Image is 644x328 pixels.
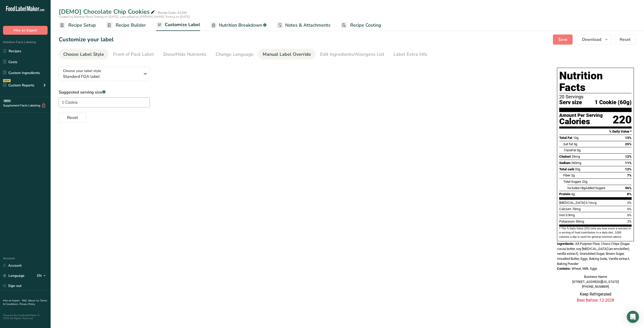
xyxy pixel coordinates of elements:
[575,167,580,171] span: 33g
[63,68,101,74] span: Choose your label style
[219,22,262,29] span: Nutrition Breakdown
[3,83,34,88] div: Custom Reports
[116,22,146,29] span: Recipe Builder
[59,15,190,19] span: Created by Bamboo Rose Testing on [DATE], Last edited by [PERSON_NAME] Testing on [DATE]
[559,70,632,93] h1: Nutrition Facts
[393,51,427,58] div: Label Extra Info
[63,51,104,58] div: Choose Label Style
[557,242,630,266] span: All-Purpose Flour, Choco Chips (Sugar, cocoa butter, soy [MEDICAL_DATA] (an emulsifier), vanilla ...
[559,161,570,165] span: Sodium
[572,207,580,211] span: 70mg
[557,291,634,297] p: Keep Refrigerated
[571,192,575,196] span: 4g
[572,267,597,270] span: Wheat, Milk, Eggs
[59,7,156,16] div: [DEMO] Chocolate Chip Cookies
[559,155,571,158] span: Cholest
[614,34,636,45] button: Reset
[3,271,25,280] a: Language
[68,22,96,29] span: Recipe Setup
[59,20,96,31] a: Recipe Setup
[625,155,632,158] span: 12%
[574,142,577,146] span: 5g
[566,213,575,217] span: 0.9mg
[37,273,48,279] div: EN
[571,173,575,177] span: 2g
[576,34,611,45] button: Download
[559,99,582,106] span: Serv size
[557,267,571,270] span: Contains:
[625,142,632,146] span: 25%
[158,10,186,15] div: Recipe Code: A1234
[627,220,632,223] span: 2%
[557,274,634,289] div: Business Name [STREET_ADDRESS][US_STATE] [PHONE_NUMBER]
[113,51,154,58] div: Front of Pack Label
[3,26,48,35] button: Hire an Expert
[563,180,581,184] span: Total Sugars
[277,20,330,31] a: Notes & Attachments
[627,201,632,205] span: 0%
[563,148,576,152] span: Fat
[572,155,580,158] span: 35mg
[59,113,86,123] button: Reset
[559,113,603,118] div: Amount Per Serving
[28,299,40,302] a: About Us .
[22,299,28,302] a: FAQ .
[67,115,78,121] span: Reset
[563,142,573,146] span: Sat fat
[563,173,570,177] span: Fiber
[559,227,632,239] section: * The % Daily Value (DV) tells you how much a nutrient in a serving of food contributes to a dail...
[559,118,603,125] div: Calories
[627,192,632,196] span: 8%
[3,99,11,102] div: BETA
[627,311,639,323] div: Open Intercom Messenger
[559,129,632,135] section: % Daily Value *
[59,89,150,95] label: Suggested serving size
[341,20,381,31] a: Recipe Costing
[567,186,605,190] span: Includes Added Sugars
[63,74,140,80] span: Standard FDA label
[586,201,596,205] span: 0.1mcg
[559,201,585,205] span: [MEDICAL_DATA]
[625,186,632,190] span: 36%
[563,148,572,152] i: Trans
[350,22,381,29] span: Recipe Costing
[558,37,567,43] span: Save
[576,220,584,223] span: 50mg
[559,167,574,171] span: Total carb
[156,19,200,31] a: Customize Label
[627,213,632,217] span: 6%
[3,299,47,306] a: Terms & Conditions .
[582,180,587,184] span: 22g
[163,51,206,58] div: Show/Hide Nutrients
[625,136,632,140] span: 13%
[263,51,311,58] div: Manual Label Override
[210,20,266,31] a: Nutrition Breakdown
[571,161,581,165] span: 260mg
[559,220,575,223] span: Potassium
[573,136,578,140] span: 10g
[559,192,570,196] span: Protein
[3,314,48,320] div: Powered By FoodLabelMaker © 2025 All Rights Reserved
[320,51,384,58] div: Edit Ingredients/Allergens List
[613,113,632,126] div: 220
[595,99,632,106] span: 1 Cookie (60g)
[625,161,632,165] span: 11%
[553,34,573,45] button: Save
[582,37,601,43] span: Download
[3,299,21,302] a: Hire an Expert .
[620,37,631,43] span: Reset
[625,167,632,171] span: 12%
[559,213,565,217] span: Iron
[59,67,150,81] button: Choose your label style Standard FDA label
[285,22,330,29] span: Notes & Attachments
[3,79,11,82] div: NEW
[59,35,114,44] h1: Customize your label
[577,298,614,303] span: Best Before: 12-2028
[580,186,585,190] span: 18g
[627,207,632,211] span: 6%
[559,136,572,140] span: Total Fat
[559,207,571,211] span: Calcium
[216,51,254,58] div: Change Language
[19,302,35,306] a: Privacy Policy
[559,94,632,99] div: 20 Servings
